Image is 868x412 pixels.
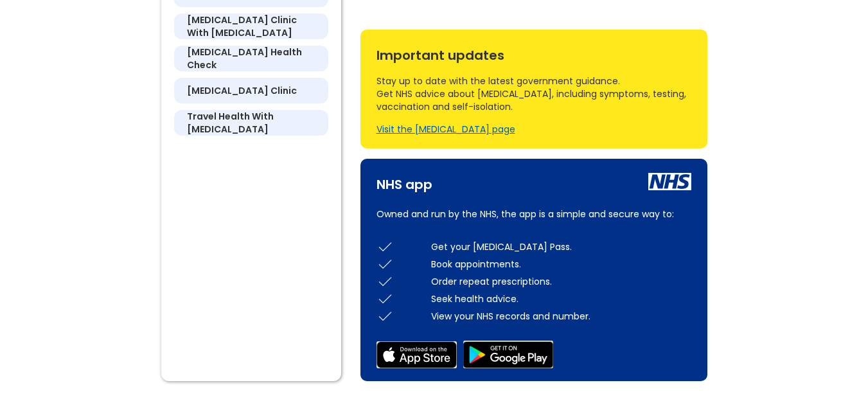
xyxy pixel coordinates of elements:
div: View your NHS records and number. [431,310,691,323]
div: Stay up to date with the latest government guidance. Get NHS advice about [MEDICAL_DATA], includi... [376,75,691,113]
div: Order repeat prescriptions. [431,275,691,288]
a: Visit the [MEDICAL_DATA] page [376,123,515,136]
img: check icon [376,273,394,290]
h5: travel health with [MEDICAL_DATA] [187,110,315,136]
div: NHS app [376,172,432,191]
img: check icon [376,307,394,325]
img: google play store icon [463,341,553,368]
img: app store icon [376,341,457,368]
div: Seek health advice. [431,292,691,305]
div: Book appointments. [431,258,691,271]
h5: [MEDICAL_DATA] clinic with [MEDICAL_DATA] [187,13,315,39]
img: nhs icon white [648,173,691,190]
img: check icon [376,238,394,255]
div: Important updates [376,42,691,62]
img: check icon [376,290,394,307]
h5: [MEDICAL_DATA] clinic [187,84,297,97]
p: Owned and run by the NHS, the app is a simple and secure way to: [376,206,691,222]
div: Get your [MEDICAL_DATA] Pass. [431,240,691,253]
img: check icon [376,255,394,273]
h5: [MEDICAL_DATA] health check [187,46,315,71]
